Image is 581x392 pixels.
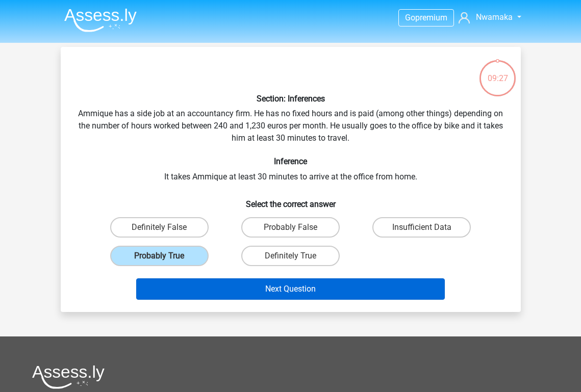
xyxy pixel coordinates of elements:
[241,217,340,238] label: Probably False
[478,59,517,85] div: 09:27
[399,11,453,24] a: Gopremium
[77,191,504,209] h6: Select the correct answer
[110,246,209,266] label: Probably True
[65,55,517,304] div: Ammique has a side job at an accountancy firm. He has no fixed hours and is paid (among other thi...
[77,94,504,103] h6: Section: Inferences
[77,156,504,166] h6: Inference
[476,12,513,22] span: Nwamaka
[241,246,340,266] label: Definitely True
[32,365,105,389] img: Assessly logo
[136,278,445,300] button: Next Question
[110,217,209,238] label: Definitely False
[454,11,525,23] a: Nwamaka
[64,8,137,32] img: Assessly
[405,13,415,22] span: Go
[372,217,471,238] label: Insufficient Data
[415,13,447,22] span: premium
